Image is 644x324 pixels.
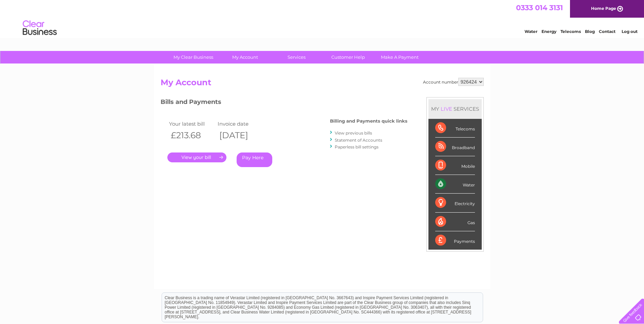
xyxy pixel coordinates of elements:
[423,78,484,86] div: Account number
[162,4,483,33] div: Clear Business is a trading name of Verastar Limited (registered in [GEOGRAPHIC_DATA] No. 3667643...
[435,213,475,231] div: Gas
[525,29,537,34] a: Water
[541,29,556,34] a: Energy
[217,51,273,64] a: My Account
[435,138,475,156] div: Broadband
[161,78,484,91] h2: My Account
[622,29,638,34] a: Log out
[320,51,376,64] a: Customer Help
[585,29,595,34] a: Blog
[435,175,475,194] div: Water
[22,18,57,38] img: logo.png
[435,194,475,212] div: Electricity
[335,138,382,143] a: Statement of Accounts
[330,119,407,124] h4: Billing and Payments quick links
[167,152,226,162] a: .
[439,106,454,112] div: LIVE
[167,128,216,142] th: £213.68
[216,119,265,128] td: Invoice date
[372,51,428,64] a: Make A Payment
[435,156,475,175] div: Mobile
[335,144,379,149] a: Paperless bill settings
[560,29,581,34] a: Telecoms
[435,231,475,250] div: Payments
[516,3,563,12] a: 0333 014 3131
[165,51,221,64] a: My Clear Business
[216,128,265,142] th: [DATE]
[269,51,325,64] a: Services
[161,97,407,109] h3: Bills and Payments
[428,99,482,119] div: MY SERVICES
[435,119,475,138] div: Telecoms
[167,119,216,128] td: Your latest bill
[599,29,615,34] a: Contact
[237,152,272,167] a: Pay Here
[335,130,372,136] a: View previous bills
